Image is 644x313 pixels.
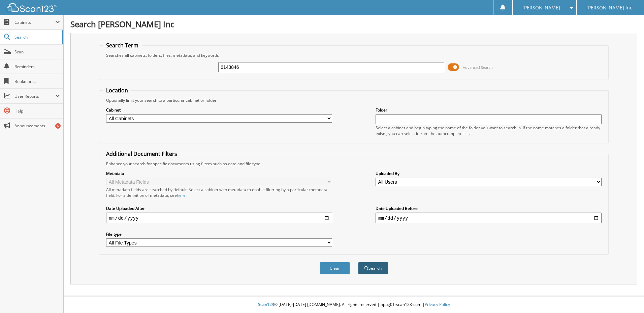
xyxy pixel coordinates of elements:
span: User Reports [14,93,55,99]
div: All metadata fields are searched by default. Select a cabinet with metadata to enable filtering b... [106,187,332,198]
img: scan123-logo-white.svg [7,3,57,12]
div: Select a cabinet and begin typing the name of the folder you want to search in. If the name match... [376,125,602,136]
label: File type [106,231,332,237]
input: start [106,213,332,223]
span: [PERSON_NAME] Inc [586,6,632,10]
iframe: Chat Widget [610,281,644,313]
button: Search [358,262,388,274]
span: Scan [14,49,60,55]
input: end [376,213,602,223]
div: 6 [55,123,61,129]
span: Scan123 [258,302,274,307]
button: Clear [320,262,350,274]
a: Privacy Policy [425,302,450,307]
span: [PERSON_NAME] [522,6,560,10]
span: Bookmarks [14,79,60,84]
a: here [177,192,186,198]
span: Help [14,108,60,114]
span: Announcements [14,123,60,129]
div: Enhance your search for specific documents using filters such as date and file type. [103,161,605,167]
label: Cabinet [106,107,332,113]
label: Date Uploaded Before [376,206,602,211]
span: Search [14,34,59,40]
div: © [DATE]-[DATE] [DOMAIN_NAME]. All rights reserved | appg01-scan123-com | [64,297,644,313]
div: Optionally limit your search to a particular cabinet or folder [103,97,605,103]
label: Uploaded By [376,171,602,176]
span: Advanced Search [463,65,493,70]
h1: Search [PERSON_NAME] Inc [70,18,637,30]
label: Date Uploaded After [106,206,332,211]
legend: Location [103,87,131,94]
legend: Search Term [103,42,142,49]
legend: Additional Document Filters [103,150,181,158]
span: Cabinets [14,19,55,25]
span: Reminders [14,64,60,70]
label: Folder [376,107,602,113]
div: Searches all cabinets, folders, files, metadata, and keywords [103,52,605,58]
label: Metadata [106,171,332,176]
